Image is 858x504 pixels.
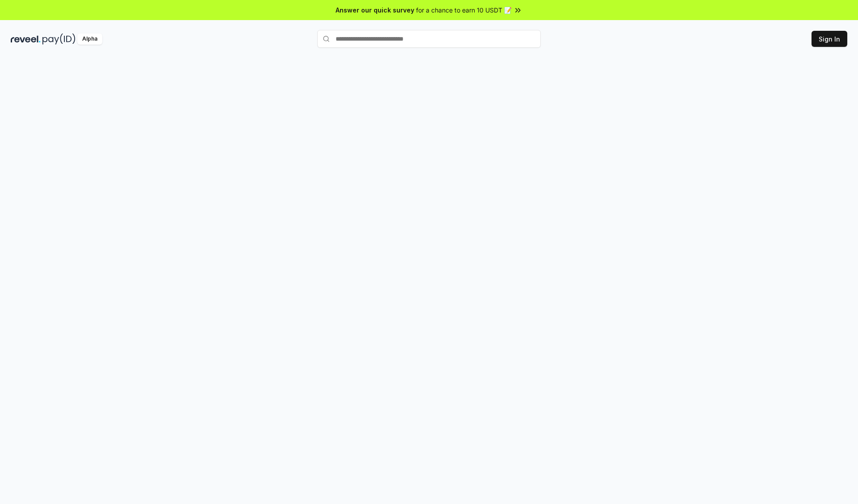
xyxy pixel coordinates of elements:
img: pay_id [42,33,76,45]
span: Answer our quick survey [336,5,414,15]
button: Sign In [812,31,847,47]
div: Alpha [77,33,102,45]
span: for a chance to earn 10 USDT 📝 [416,5,512,15]
img: reveel_dark [11,33,41,45]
